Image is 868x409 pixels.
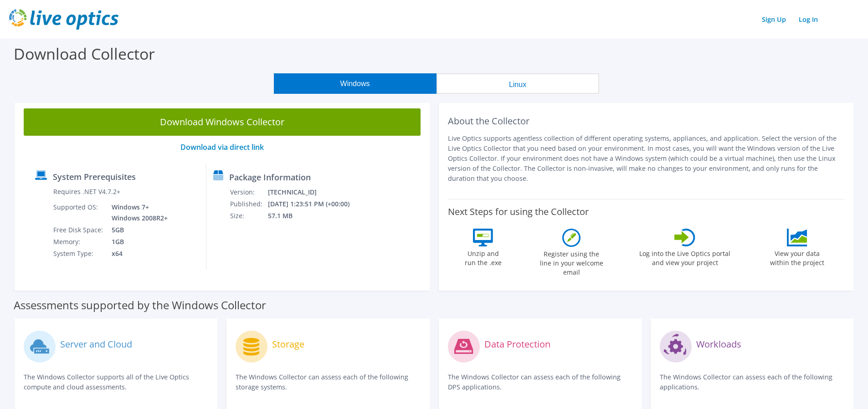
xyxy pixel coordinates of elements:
[53,201,105,224] td: Supported OS:
[639,246,731,267] label: Log into the Live Optics portal and view your project
[267,186,362,198] td: [TECHNICAL_ID]
[53,187,120,196] label: Requires .NET V4.7.2+
[236,372,420,392] p: The Windows Collector can assess each of the following storage systems.
[448,372,632,392] p: The Windows Collector can assess each of the following DPS applications.
[53,224,105,236] td: Free Disk Space:
[180,142,264,152] a: Download via direct link
[105,248,169,260] td: x64
[229,173,311,182] label: Package Information
[448,116,845,127] h2: About the Collector
[53,172,136,181] label: System Prerequisites
[448,206,589,217] label: Next Steps for using the Collector
[696,340,741,349] label: Workloads
[105,201,169,224] td: Windows 7+ Windows 2008R2+
[267,210,362,222] td: 57.1 MB
[24,108,421,136] a: Download Windows Collector
[53,248,105,260] td: System Type:
[660,372,844,392] p: The Windows Collector can assess each of the following applications.
[437,73,599,94] button: Linux
[757,13,791,26] a: Sign Up
[24,372,208,392] p: The Windows Collector supports all of the Live Optics compute and cloud assessments.
[105,224,169,236] td: 5GB
[14,43,155,64] label: Download Collector
[537,247,606,277] label: Register using the line in your welcome email
[230,210,267,222] td: Size:
[267,198,362,210] td: [DATE] 1:23:51 PM (+00:00)
[60,340,132,349] label: Server and Cloud
[764,246,830,267] label: View your data within the project
[14,301,266,310] label: Assessments supported by the Windows Collector
[274,73,437,94] button: Windows
[448,133,845,184] p: Live Optics supports agentless collection of different operating systems, appliances, and applica...
[462,246,504,267] label: Unzip and run the .exe
[9,9,118,30] img: live_optics_svg.svg
[53,236,105,248] td: Memory:
[794,13,822,26] a: Log In
[230,198,267,210] td: Published:
[105,236,169,248] td: 1GB
[272,340,304,349] label: Storage
[484,340,550,349] label: Data Protection
[230,186,267,198] td: Version:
